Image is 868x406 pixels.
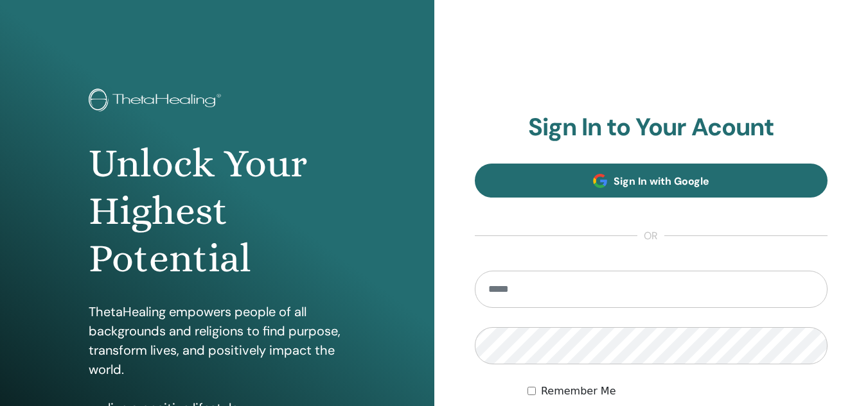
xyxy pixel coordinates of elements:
span: or [637,228,664,244]
a: Sign In with Google [475,164,828,198]
h1: Unlock Your Highest Potential [89,140,346,283]
h2: Sign In to Your Acount [475,113,828,142]
span: Sign In with Google [614,174,709,188]
label: Remember Me [541,384,616,399]
p: ThetaHealing empowers people of all backgrounds and religions to find purpose, transform lives, a... [89,302,346,379]
div: Keep me authenticated indefinitely or until I manually logout [527,384,828,399]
